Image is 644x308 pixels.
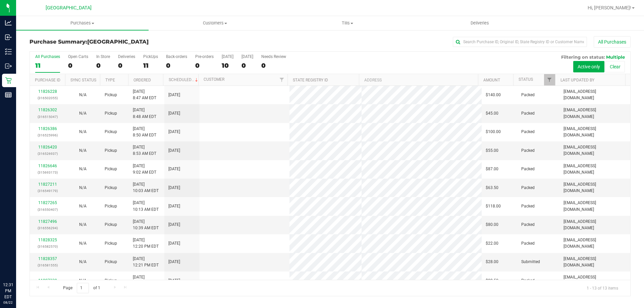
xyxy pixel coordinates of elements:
span: Pickup [105,185,117,191]
span: [DATE] [168,110,180,117]
button: N/A [79,240,87,247]
span: Packed [521,147,535,154]
a: Sync Status [70,78,96,82]
div: In Store [96,54,110,59]
p: 08/22 [3,300,13,305]
span: Not Applicable [79,111,87,116]
a: Tills [281,16,414,30]
a: Customers [149,16,281,30]
span: Not Applicable [79,222,87,227]
a: Type [105,78,115,82]
inline-svg: Inventory [5,48,12,55]
button: N/A [79,278,87,284]
span: Pickup [105,259,117,265]
span: Not Applicable [79,259,87,264]
button: All Purchases [594,36,631,48]
inline-svg: Reports [5,91,12,98]
span: [DATE] 10:13 AM EDT [133,200,159,212]
span: [EMAIL_ADDRESS][DOMAIN_NAME] [563,219,626,231]
span: Pickup [105,166,117,172]
span: [DATE] 9:02 AM EDT [133,163,156,176]
a: 11826302 [38,108,57,112]
div: PickUps [143,54,158,59]
p: (316582570) [34,243,61,250]
span: Packed [521,278,535,284]
button: N/A [79,166,87,172]
div: 0 [261,62,286,69]
span: $45.00 [486,110,498,117]
a: 11827211 [38,182,57,187]
span: Packed [521,166,535,172]
span: $28.50 [486,278,498,284]
span: Packed [521,203,535,209]
span: $118.00 [486,203,501,209]
span: Pickup [105,222,117,228]
span: Packed [521,92,535,98]
span: Pickup [105,92,117,98]
span: Not Applicable [79,167,87,171]
div: Back-orders [166,54,187,59]
span: Packed [521,240,535,247]
span: Pickup [105,278,117,284]
inline-svg: Inbound [5,34,12,41]
span: Not Applicable [79,185,87,190]
a: Scheduled [169,77,199,82]
button: N/A [79,203,87,209]
button: N/A [79,147,87,154]
div: All Purchases [35,54,60,59]
p: (316581555) [34,262,61,268]
span: Packed [521,129,535,135]
span: 1 - 13 of 13 items [581,283,624,293]
span: $140.00 [486,92,501,98]
a: 11826646 [38,164,57,168]
p: (316525996) [34,132,61,138]
div: 10 [222,62,233,69]
inline-svg: Outbound [5,63,12,69]
span: [DATE] 10:39 AM EDT [133,219,159,231]
span: [DATE] [168,147,180,154]
button: N/A [79,222,87,228]
span: [DATE] 10:03 AM EDT [133,181,159,194]
input: Search Purchase ID, Original ID, State Registry ID or Customer Name... [453,37,587,47]
a: State Registry ID [293,78,328,82]
span: [DATE] [168,222,180,228]
span: $100.00 [486,129,501,135]
span: $63.50 [486,185,498,191]
div: Deliveries [118,54,135,59]
a: Last Updated By [560,78,594,82]
a: 11826386 [38,126,57,131]
inline-svg: Retail [5,77,12,84]
button: N/A [79,110,87,117]
span: [DATE] 8:50 AM EDT [133,126,156,138]
a: 11827265 [38,200,57,205]
span: [EMAIL_ADDRESS][DOMAIN_NAME] [563,274,626,287]
button: Clear [605,61,625,72]
span: $55.00 [486,147,498,154]
a: 11826420 [38,145,57,149]
iframe: Resource center [7,254,27,274]
p: (316549179) [34,188,61,194]
span: Page of 1 [57,283,106,293]
span: Pickup [105,203,117,209]
a: Amount [483,78,500,82]
a: 11828357 [38,256,57,261]
span: [EMAIL_ADDRESS][DOMAIN_NAME] [563,237,626,250]
span: Packed [521,185,535,191]
th: Address [359,74,478,86]
inline-svg: Analytics [5,19,12,26]
span: [DATE] 8:48 AM EDT [133,107,156,120]
p: (316556294) [34,225,61,231]
span: [EMAIL_ADDRESS][DOMAIN_NAME] [563,88,626,101]
span: [DATE] [168,259,180,265]
p: 12:31 PM EDT [3,282,13,300]
span: [DATE] 8:53 AM EDT [133,144,156,157]
a: 11827496 [38,219,57,224]
span: Pickup [105,147,117,154]
div: [DATE] [222,54,233,59]
a: Filter [544,74,555,85]
span: [DATE] [168,240,180,247]
div: 11 [35,62,60,69]
span: [DATE] 12:20 PM EDT [133,237,159,250]
a: Purchase ID [35,78,60,82]
a: Status [519,77,533,82]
